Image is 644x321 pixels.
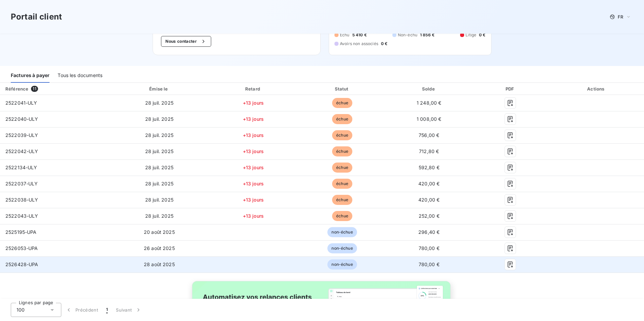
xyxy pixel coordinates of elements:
div: Émise le [111,85,207,92]
span: 780,00 € [419,245,440,251]
h3: Portail client [11,11,62,23]
button: Suivant [112,303,146,317]
div: Retard [210,85,297,92]
span: non-échue [327,243,357,253]
span: 712,80 € [419,148,439,154]
span: 2522041-ULY [5,100,37,106]
button: Nous contacter [161,36,211,47]
span: 420,00 € [418,181,440,186]
button: 1 [102,303,112,317]
span: échue [332,130,352,140]
div: Référence [5,86,28,92]
span: 1 856 € [420,32,434,38]
span: échue [332,114,352,124]
span: 2526428-UPA [5,261,38,267]
span: 592,80 € [419,165,440,170]
span: 28 juil. 2025 [145,148,173,154]
div: Tous les documents [58,69,102,83]
span: échue [332,163,352,173]
div: Solde [388,85,471,92]
span: 756,00 € [419,132,439,138]
span: 28 juil. 2025 [145,100,173,106]
span: 2525195-UPA [5,229,37,235]
span: échue [332,195,352,205]
div: Actions [550,85,643,92]
span: échue [332,211,352,221]
span: +13 jours [243,197,264,203]
span: échue [332,98,352,108]
span: 11 [31,86,38,92]
span: non-échue [327,259,357,270]
span: Non-échu [398,32,417,38]
span: +13 jours [243,132,264,138]
span: +13 jours [243,213,264,219]
button: Précédent [61,303,102,317]
span: 28 juil. 2025 [145,197,173,203]
span: 2522042-ULY [5,148,38,154]
span: 296,40 € [418,229,440,235]
span: 1 248,00 € [417,100,442,106]
span: FR [618,14,623,20]
span: 1 008,00 € [417,116,442,122]
span: +13 jours [243,181,264,186]
span: 252,00 € [419,213,440,219]
span: 2522040-ULY [5,116,38,122]
span: +13 jours [243,165,264,170]
span: 0 € [479,32,485,38]
span: +13 jours [243,100,264,106]
span: 28 août 2025 [144,261,175,267]
span: 2526053-UPA [5,245,38,251]
div: PDF [473,85,548,92]
span: 5 410 € [352,32,367,38]
span: Échu [340,32,350,38]
span: 2522043-ULY [5,213,38,219]
span: 2522038-ULY [5,197,38,203]
span: 2522037-ULY [5,181,38,186]
span: Litige [465,32,476,38]
span: +13 jours [243,148,264,154]
span: 2522134-ULY [5,165,37,170]
span: 28 juil. 2025 [145,116,173,122]
span: 2522039-ULY [5,132,38,138]
span: 20 août 2025 [144,229,175,235]
span: 100 [17,307,25,313]
span: 26 août 2025 [144,245,175,251]
span: 28 juil. 2025 [145,132,173,138]
span: 1 [106,307,108,313]
span: 28 juil. 2025 [145,213,173,219]
div: Factures à payer [11,69,50,83]
span: Avoirs non associés [340,41,378,47]
span: 28 juil. 2025 [145,181,173,186]
span: échue [332,179,352,189]
span: 420,00 € [418,197,440,203]
div: Statut [300,85,385,92]
span: non-échue [327,227,357,237]
span: 28 juil. 2025 [145,165,173,170]
span: 0 € [381,41,387,47]
span: échue [332,146,352,156]
span: +13 jours [243,116,264,122]
span: 780,00 € [419,261,440,267]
